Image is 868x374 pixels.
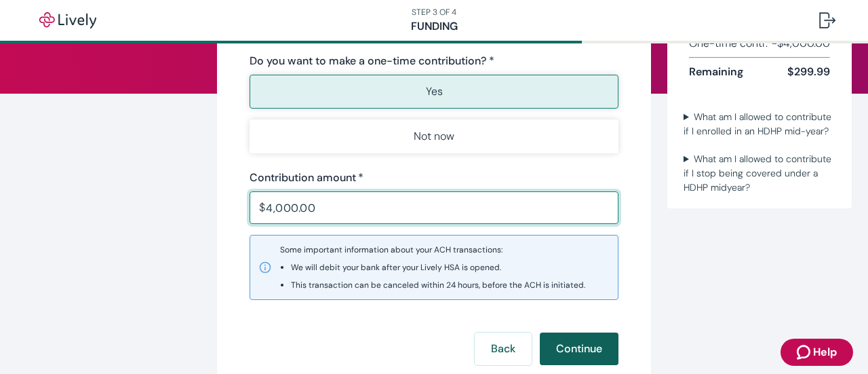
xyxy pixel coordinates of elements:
[772,35,830,52] span: - $4,000.00
[30,12,106,29] img: Lively
[475,333,532,365] button: Back
[678,107,841,141] summary: What am I allowed to contribute if I enrolled in an HDHP mid-year?
[540,333,618,365] button: Continue
[678,149,841,198] summary: What am I allowed to contribute if I stop being covered under a HDHP midyear?
[689,64,743,80] span: Remaining
[426,83,443,100] p: Yes
[259,200,265,216] p: $
[813,344,837,360] span: Help
[414,128,454,145] p: Not now
[291,261,585,274] li: We will debit your bank after your Lively HSA is opened.
[250,53,494,69] label: Do you want to make a one-time contribution? *
[781,339,853,366] button: Zendesk support iconHelp
[808,4,846,37] button: Log out
[797,344,813,360] svg: Zendesk support icon
[250,170,363,186] label: Contribution amount
[291,279,585,291] li: This transaction can be canceled within 24 hours, before the ACH is initiated.
[250,119,618,153] button: Not now
[250,75,618,109] button: Yes
[787,64,830,80] span: $299.99
[280,244,585,291] span: Some important information about your ACH transactions:
[266,194,618,221] input: $0.00
[689,35,768,52] span: One-time contr.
